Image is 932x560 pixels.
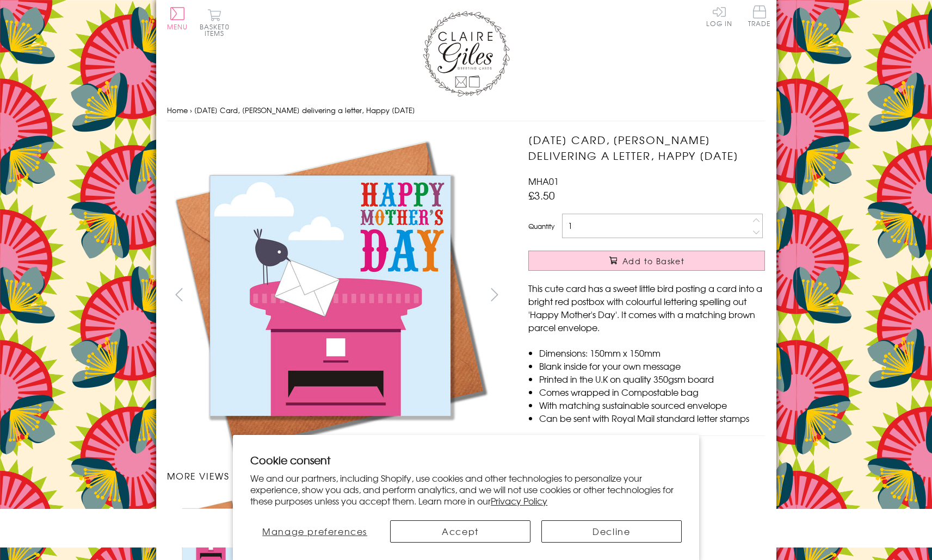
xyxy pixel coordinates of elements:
[748,5,771,27] span: Trade
[423,11,510,97] img: Claire Giles Greetings Cards
[167,132,493,458] img: Mother's Day Card, Bird delivering a letter, Happy Mother's Day
[167,7,188,30] button: Menu
[539,399,765,412] li: With matching sustainable sourced envelope
[250,472,682,506] p: We and our partners, including Shopify, use cookies and other technologies to personalize your ex...
[748,5,771,29] a: Trade
[482,282,507,307] button: next
[528,251,765,271] button: Add to Basket
[190,105,192,115] span: ›
[528,282,765,334] p: This cute card has a sweet little bird posting a card into a bright red postbox with colourful le...
[539,346,765,359] li: Dimensions: 150mm x 150mm
[539,385,765,399] li: Comes wrapped in Compostable bag
[706,5,732,27] a: Log In
[539,372,765,385] li: Printed in the U.K on quality 350gsm board
[250,452,682,468] h2: Cookie consent
[622,256,684,266] span: Add to Basket
[167,99,766,122] nav: breadcrumbs
[390,520,530,543] button: Accept
[250,520,379,543] button: Manage preferences
[262,525,367,538] span: Manage preferences
[539,412,765,425] li: Can be sent with Royal Mail standard letter stamps
[167,282,192,307] button: prev
[539,359,765,372] li: Blank inside for your own message
[528,221,554,231] label: Quantity
[200,9,230,36] button: Basket0 items
[167,469,507,482] h3: More views
[541,520,682,543] button: Decline
[167,22,188,32] span: Menu
[528,132,765,164] h1: [DATE] Card, [PERSON_NAME] delivering a letter, Happy [DATE]
[194,105,415,115] span: [DATE] Card, [PERSON_NAME] delivering a letter, Happy [DATE]
[167,105,188,115] a: Home
[491,494,547,507] a: Privacy Policy
[205,22,230,38] span: 0 items
[528,175,559,188] span: MHA01
[528,188,555,203] span: £3.50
